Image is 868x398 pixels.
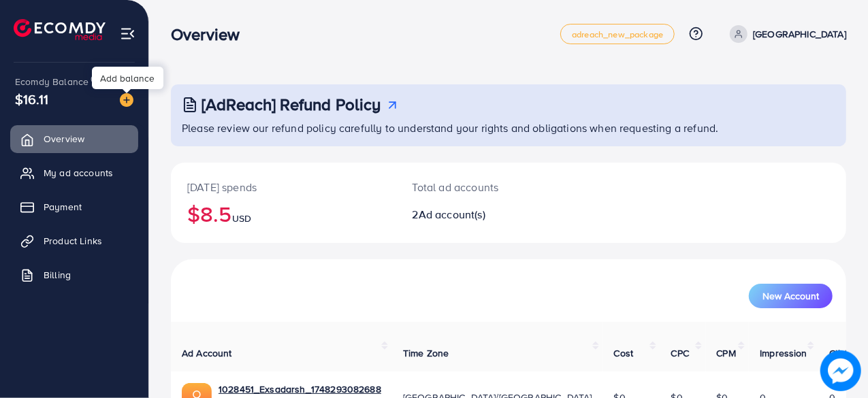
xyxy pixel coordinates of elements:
[614,346,634,360] span: Cost
[10,159,138,186] a: My ad accounts
[120,93,133,107] img: image
[14,19,106,40] img: logo
[10,125,138,152] a: Overview
[762,291,819,301] span: New Account
[413,179,549,195] p: Total ad accounts
[717,346,736,360] span: CPM
[724,25,846,43] a: [GEOGRAPHIC_DATA]
[560,24,675,44] a: adreach_new_package
[671,346,689,360] span: CPC
[182,120,838,136] p: Please review our refund policy carefully to understand your rights and obligations when requesti...
[44,200,82,214] span: Payment
[92,67,163,89] div: Add balance
[753,26,846,42] p: [GEOGRAPHIC_DATA]
[187,179,380,195] p: [DATE] spends
[187,201,380,227] h2: $8.5
[44,132,84,146] span: Overview
[182,346,232,360] span: Ad Account
[403,346,449,360] span: Time Zone
[10,193,138,220] a: Payment
[44,166,113,180] span: My ad accounts
[760,346,807,360] span: Impression
[44,234,102,248] span: Product Links
[232,212,251,225] span: USD
[572,30,663,39] span: adreach_new_package
[15,75,89,88] span: Ecomdy Balance
[44,268,71,282] span: Billing
[171,24,251,44] h3: Overview
[820,350,861,391] img: image
[749,284,833,308] button: New Account
[120,26,135,42] img: menu
[202,95,381,114] h3: [AdReach] Refund Policy
[219,382,381,396] a: 1028451_Exsadarsh_1748293082688
[10,227,138,254] a: Product Links
[829,346,855,360] span: Clicks
[10,261,138,288] a: Billing
[419,207,485,222] span: Ad account(s)
[413,208,549,221] h2: 2
[15,89,48,109] span: $16.11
